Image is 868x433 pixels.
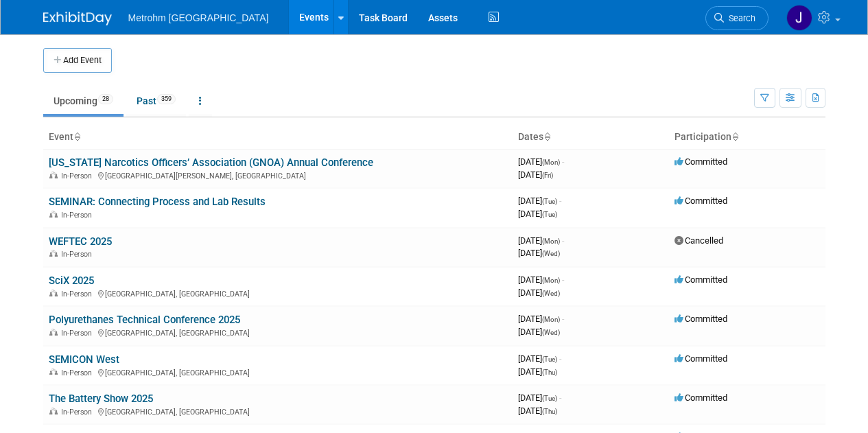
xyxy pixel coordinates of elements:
span: Committed [675,314,727,324]
a: Search [705,6,769,30]
div: [GEOGRAPHIC_DATA], [GEOGRAPHIC_DATA] [49,327,507,338]
span: Committed [675,393,727,403]
span: In-Person [61,211,96,220]
span: In-Person [61,408,96,417]
a: Upcoming28 [43,88,124,114]
img: In-Person Event [49,211,58,218]
span: Committed [675,156,727,167]
span: (Mon) [542,159,560,166]
span: (Wed) [542,329,560,336]
span: - [559,393,561,403]
span: [DATE] [518,209,557,219]
a: Sort by Start Date [543,131,550,142]
span: [DATE] [518,288,560,298]
span: 359 [157,94,176,104]
span: (Tue) [542,198,557,205]
a: [US_STATE] Narcotics Officers’ Association (GNOA) Annual Conference [49,156,373,169]
span: (Tue) [542,355,557,363]
span: (Mon) [542,237,560,245]
span: [DATE] [518,248,560,258]
span: [DATE] [518,169,553,180]
div: [GEOGRAPHIC_DATA], [GEOGRAPHIC_DATA] [49,366,507,377]
span: (Thu) [542,368,557,376]
a: Polyurethanes Technical Conference 2025 [49,314,240,326]
span: In-Person [61,329,96,338]
span: [DATE] [518,156,564,167]
span: In-Person [61,368,96,377]
img: ExhibitDay [43,12,112,25]
span: - [559,353,561,364]
img: In-Person Event [49,329,58,336]
img: In-Person Event [49,250,58,257]
span: (Tue) [542,395,557,402]
span: Metrohm [GEOGRAPHIC_DATA] [128,12,269,23]
img: In-Person Event [49,290,58,296]
img: In-Person Event [49,172,58,178]
span: (Wed) [542,290,560,297]
span: [DATE] [518,274,564,285]
span: [DATE] [518,366,557,377]
span: Committed [675,274,727,285]
span: (Wed) [542,250,560,257]
span: (Tue) [542,211,557,218]
span: - [559,196,561,206]
span: [DATE] [518,353,561,364]
th: Participation [669,126,825,149]
a: Sort by Event Name [73,131,80,142]
span: In-Person [61,172,96,180]
span: (Fri) [542,172,553,179]
span: [DATE] [518,314,564,324]
span: [DATE] [518,393,561,403]
span: - [562,274,564,285]
th: Event [43,126,513,149]
span: [DATE] [518,235,564,246]
img: Joanne Yam [786,5,812,31]
span: Search [724,13,755,23]
a: SEMINAR: Connecting Process and Lab Results [49,196,266,208]
div: [GEOGRAPHIC_DATA], [GEOGRAPHIC_DATA] [49,406,507,417]
span: (Thu) [542,408,557,415]
span: - [562,156,564,167]
span: [DATE] [518,196,561,206]
span: 28 [98,94,113,104]
th: Dates [513,126,669,149]
span: In-Person [61,290,96,299]
span: (Mon) [542,277,560,284]
a: Past359 [126,88,186,114]
a: SciX 2025 [49,274,94,287]
div: [GEOGRAPHIC_DATA][PERSON_NAME], [GEOGRAPHIC_DATA] [49,169,507,180]
span: (Mon) [542,316,560,323]
span: - [562,314,564,324]
span: Committed [675,196,727,206]
img: In-Person Event [49,408,58,414]
a: SEMICON West [49,353,119,366]
span: - [562,235,564,246]
span: Cancelled [675,235,723,246]
span: [DATE] [518,327,560,337]
span: Committed [675,353,727,364]
a: The Battery Show 2025 [49,393,153,405]
img: In-Person Event [49,368,58,375]
a: Sort by Participation Type [731,131,738,142]
a: WEFTEC 2025 [49,235,112,248]
span: [DATE] [518,406,557,416]
span: In-Person [61,250,96,259]
div: [GEOGRAPHIC_DATA], [GEOGRAPHIC_DATA] [49,288,507,299]
button: Add Event [43,48,112,73]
